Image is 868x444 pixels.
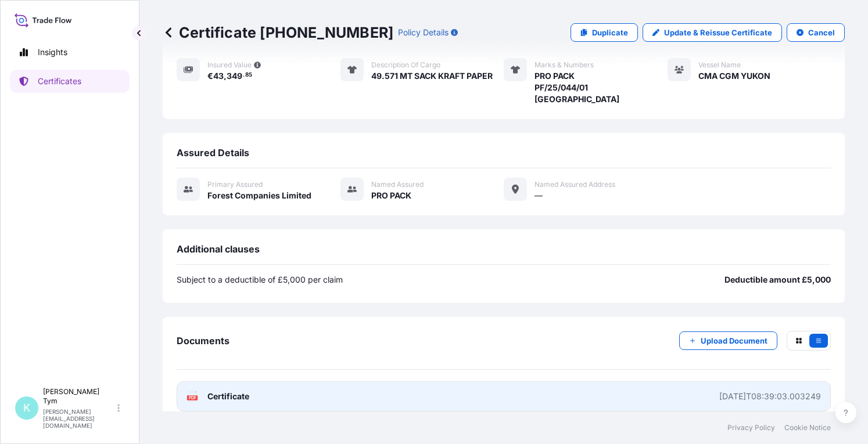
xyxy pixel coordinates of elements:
p: Upload Document [701,335,767,346]
button: Upload Document [679,331,777,350]
span: Primary assured [207,180,263,189]
a: Privacy Policy [727,423,775,432]
span: Named Assured Address [535,180,615,189]
span: CMA CGM YUKON [698,70,770,82]
span: 43 [213,72,224,80]
span: Certificate [207,391,249,402]
span: PRO PACK [371,190,411,201]
span: Vessel Name [698,60,741,70]
text: PDF [189,396,196,400]
span: Forest Companies Limited [207,190,311,201]
span: 49.571 MT SACK KRAFT PAPER [371,70,493,82]
a: Cookie Notice [784,423,831,432]
span: 85 [245,73,252,77]
a: Certificates [10,70,130,93]
span: K [23,402,30,414]
span: Description of cargo [371,60,440,70]
button: Cancel [787,23,845,42]
a: Update & Reissue Certificate [643,23,782,42]
span: Named Assured [371,180,424,189]
a: PDFCertificate[DATE]T08:39:03.003249 [177,381,831,411]
p: Certificates [38,75,81,87]
a: Insights [10,41,130,64]
div: [DATE]T08:39:03.003249 [719,391,821,402]
p: Duplicate [592,27,628,38]
a: Duplicate [571,23,638,42]
span: 349 [227,72,242,80]
span: . [243,73,245,77]
p: Deductible amount £5,000 [724,274,831,286]
p: Cancel [808,27,835,38]
span: — [535,190,543,201]
p: Subject to a deductible of £5,000 per claim [177,274,343,286]
p: [PERSON_NAME][EMAIL_ADDRESS][DOMAIN_NAME] [43,408,115,429]
p: [PERSON_NAME] Tym [43,387,115,406]
span: Assured Details [177,147,249,158]
span: PRO PACK PF/25/044/01 [GEOGRAPHIC_DATA] [535,70,619,105]
span: , [224,72,227,80]
span: € [207,72,213,80]
span: Documents [177,335,229,346]
p: Insights [38,46,67,58]
span: Insured Value [207,60,252,70]
span: Marks & Numbers [535,60,594,70]
p: Policy Details [398,27,449,38]
span: Additional clauses [177,243,260,255]
p: Certificate [PHONE_NUMBER] [163,23,393,42]
p: Update & Reissue Certificate [664,27,772,38]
